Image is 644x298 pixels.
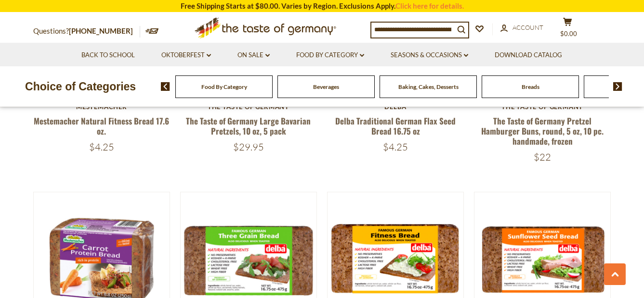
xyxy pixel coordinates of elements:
[296,50,364,61] a: Food By Category
[534,151,551,163] span: $22
[335,115,456,137] a: Delba Traditional German Flax Seed Bread 16.75 oz
[513,24,543,31] span: Account
[383,141,408,153] span: $4.25
[553,17,582,41] button: $0.00
[233,141,264,153] span: $29.95
[313,83,339,90] a: Beverages
[81,50,135,61] a: Back to School
[522,83,539,90] a: Breads
[398,83,459,90] a: Baking, Cakes, Desserts
[89,141,114,153] span: $4.25
[34,115,169,137] a: Mestemacher Natural Fitness Bread 17.6 oz.
[495,50,562,61] a: Download Catalog
[33,25,140,37] p: Questions?
[69,26,133,35] a: [PHONE_NUMBER]
[481,115,604,148] a: The Taste of Germany Pretzel Hamburger Buns, round, 5 oz, 10 pc. handmade, frozen
[201,83,247,90] a: Food By Category
[161,82,170,91] img: previous arrow
[395,1,464,10] a: Click here for details.
[500,23,543,33] a: Account
[161,50,211,61] a: Oktoberfest
[186,115,311,137] a: The Taste of Germany Large Bavarian Pretzels, 10 oz, 5 pack
[237,50,270,61] a: On Sale
[613,82,622,91] img: next arrow
[391,50,468,61] a: Seasons & Occasions
[560,30,577,37] span: $0.00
